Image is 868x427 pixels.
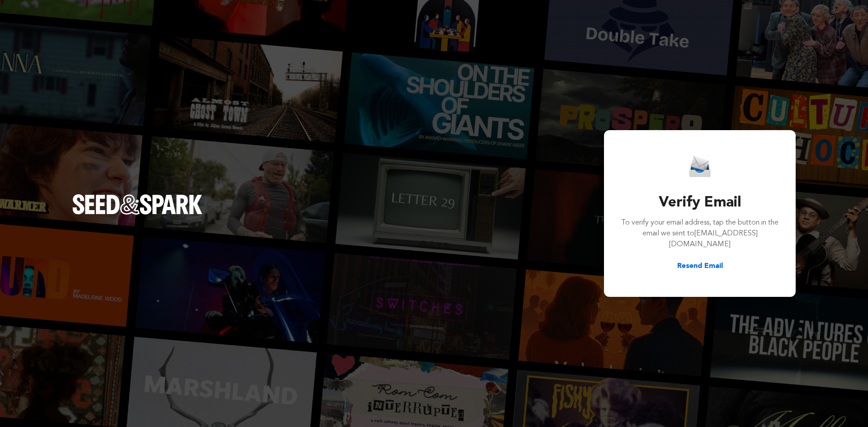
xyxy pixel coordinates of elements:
button: Resend Email [677,261,723,272]
h3: Verify Email [620,192,779,214]
img: Seed&Spark Email Icon [689,155,711,178]
span: [EMAIL_ADDRESS][DOMAIN_NAME] [669,230,758,248]
a: Seed&Spark Homepage [72,194,203,232]
img: Seed&Spark Logo [72,194,203,214]
p: To verify your email address, tap the button in the email we sent to [620,217,779,250]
